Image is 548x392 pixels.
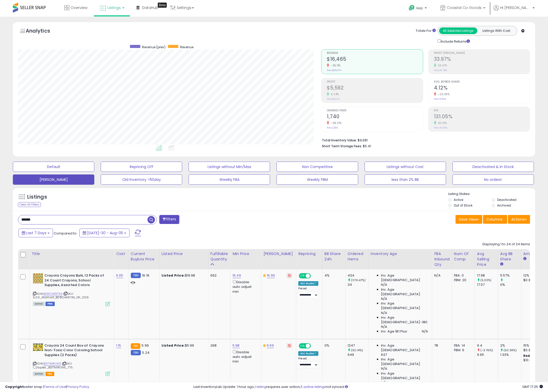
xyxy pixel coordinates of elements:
b: Crayola 24 Count Box of Crayons Non-Toxic Color Coloring School Supplies (2 Packs) [44,343,107,359]
button: Columns [483,215,507,224]
span: Inv. Age [DEMOGRAPHIC_DATA]: [381,343,428,352]
div: FBA inbound Qty [434,251,450,267]
small: Prev: 92.19% [434,126,447,129]
a: 1 listing [255,384,266,389]
span: Revenue (prev) [142,45,165,49]
span: Inv. Age [DEMOGRAPHIC_DATA]: [381,273,428,282]
span: Inv. Age 181 Plus: [381,329,408,334]
button: Weekly FBA [189,174,270,185]
span: Profit [PERSON_NAME] [434,52,530,55]
small: 42.15% [436,121,447,125]
span: N/A [381,297,387,301]
div: Disable auto adjust min [233,279,257,294]
button: No orders! [452,174,534,185]
h5: Listings [27,193,47,201]
button: Listings With Cost [477,27,515,34]
small: (1176.47%) [351,278,366,282]
span: Inv. Age [DEMOGRAPHIC_DATA]: [381,371,428,380]
b: Crayola Crayons Bulk, 12 Packs of 24 Count Crayons, School Supplies, Assorted Colors [44,273,107,289]
button: Save View [456,215,482,224]
span: Columns [486,217,503,222]
small: -25.36% [436,92,450,96]
button: Non Competitive [276,162,358,172]
span: Revenue [180,45,193,49]
div: 434 [348,273,368,278]
h2: 33.97% [434,56,530,63]
label: Active [454,198,463,202]
button: Listings without Min/Max [189,162,270,172]
small: FBA [131,343,140,349]
button: [PERSON_NAME] [13,174,94,185]
a: Help [405,1,432,17]
span: Overview [71,5,87,10]
div: 0% [324,343,341,348]
div: ASIN: [33,343,110,376]
span: FBA [45,372,54,376]
div: 2% [500,343,521,348]
div: Current Buybox Price [131,251,157,262]
small: 63.47% [436,64,447,67]
i: This overrides the store level Dynamic Max Price for this listing [263,274,265,277]
div: 0% [500,282,521,287]
span: N/A [381,380,387,385]
span: Ordered Items [327,109,423,112]
div: N/A [434,273,448,278]
button: Deactivated & In Stock [452,162,534,172]
a: 6.05 [116,273,123,278]
p: Listing States: [448,192,535,197]
small: -35.11% [329,64,341,67]
span: ROI [434,109,530,112]
div: Totals For [416,28,436,33]
span: 5.24 [142,350,150,355]
div: Displaying 1 to 24 of 24 items [482,242,530,247]
div: Last InventoryLab Update: 1 hour ago, requires user action, not synced. [193,385,543,389]
span: Inv. Age [DEMOGRAPHIC_DATA]-180: [381,315,428,325]
div: 17.07 [477,282,498,287]
span: Avg. Buybox Share [434,81,530,83]
span: Inv. Age [DEMOGRAPHIC_DATA]: [381,357,428,366]
a: 9.99 [267,343,274,348]
button: All Selected Listings [439,27,477,34]
div: Cost [116,251,126,257]
button: Listings without Cost [365,162,446,172]
button: [DATE]-30 - Aug-05 [79,229,129,237]
span: N/A [381,282,387,287]
div: Title [32,251,112,257]
div: Fulfillable Quantity [210,251,228,262]
a: 1.15 [116,343,121,348]
div: 34 [348,282,368,287]
small: Avg BB Share. [500,262,503,267]
small: FBM [131,273,141,278]
div: FBA: 0 [454,273,471,278]
div: 649 [348,352,368,357]
div: FBM: 6 [454,348,471,352]
div: Preset: [298,287,318,298]
a: 5.98 [233,343,240,348]
button: Weekly FBM [276,174,358,185]
div: 662 [210,273,226,278]
span: $5.41 [363,144,371,149]
div: Disable auto adjust min [233,349,257,364]
small: (92.14%) [351,348,363,352]
small: Prev: $25,374 [327,69,341,72]
small: Amazon Fees. [523,257,526,261]
button: Actions [508,215,530,224]
span: [DATE]-30 - Aug-05 [87,230,123,236]
div: Min Price [233,251,259,257]
div: 5.57% [500,273,521,278]
li: $9,681 [322,137,526,143]
small: (50.38%) [504,348,517,352]
small: FBM [131,350,141,355]
span: Compared to: [54,231,77,236]
div: 78 [434,343,448,348]
small: Prev: 5.52% [434,97,446,101]
h2: $5,592 [327,85,423,92]
div: Clear All Filters [18,202,41,207]
span: 5.99 [142,343,149,348]
div: Include Returns [434,38,476,44]
b: Total Inventory Value: [322,138,357,142]
span: ON [299,344,306,348]
div: Listed Price [162,251,206,257]
a: 19.99 [267,273,275,278]
button: Default [13,162,94,172]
